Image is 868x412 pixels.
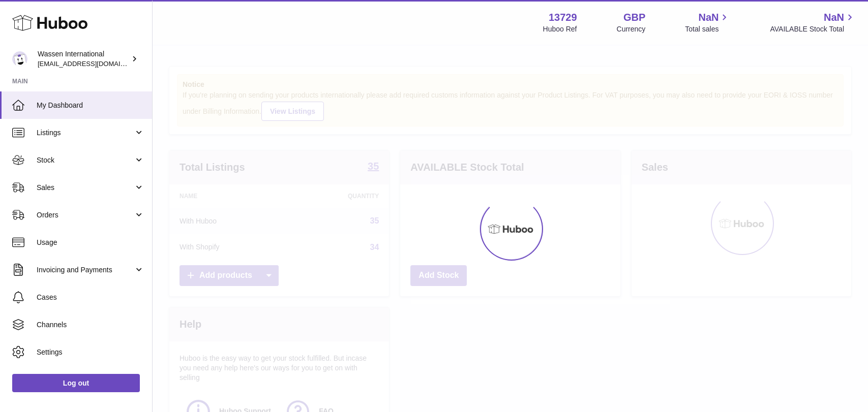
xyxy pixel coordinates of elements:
[37,265,134,275] span: Invoicing and Payments
[824,11,844,24] span: NaN
[38,49,129,69] div: Wassen International
[37,155,134,165] span: Stock
[38,59,149,68] span: [EMAIL_ADDRESS][DOMAIN_NAME]
[770,24,856,34] span: AVAILABLE Stock Total
[37,347,144,357] span: Settings
[685,11,730,34] a: NaN Total sales
[37,101,144,110] span: My Dashboard
[12,374,140,392] a: Log out
[37,320,144,330] span: Channels
[685,24,730,34] span: Total sales
[37,238,144,247] span: Usage
[37,210,134,220] span: Orders
[12,51,27,67] img: internationalsupplychain@wassen.com
[617,24,646,34] div: Currency
[37,293,144,302] span: Cases
[37,183,134,193] span: Sales
[770,11,856,34] a: NaN AVAILABLE Stock Total
[698,11,719,24] span: NaN
[37,128,134,138] span: Listings
[623,11,645,24] strong: GBP
[549,11,577,24] strong: 13729
[543,24,577,34] div: Huboo Ref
